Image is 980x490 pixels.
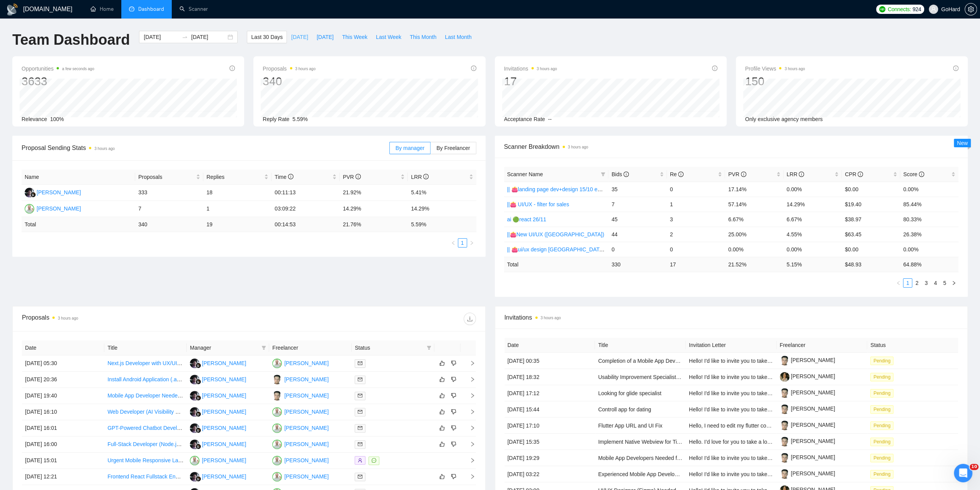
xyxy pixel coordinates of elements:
a: [PERSON_NAME] [780,438,835,444]
a: Install Android Application (.apk) on PC [107,376,201,382]
button: download [464,313,476,325]
span: Connects: [888,5,911,13]
a: Frontend React Fullstack Engineer Needed for Exciting Project [107,473,257,480]
td: 333 [135,185,203,201]
button: like [437,391,447,400]
span: Pending [870,405,893,414]
span: Pending [870,421,893,430]
time: a few seconds ago [62,67,94,71]
div: [PERSON_NAME] [202,375,246,384]
a: RR[PERSON_NAME] [190,473,246,479]
td: 1 [667,197,725,212]
a: Urgent Mobile Responsive Landing Page Development [107,457,239,463]
a: IV[PERSON_NAME] [272,457,328,463]
input: Start date [144,33,179,41]
span: Last Month [445,33,471,41]
a: [PERSON_NAME] [780,422,835,428]
span: Last 30 Days [251,33,283,41]
td: 03:09:22 [271,201,340,217]
td: 6.67% [725,212,784,227]
a: 5 [940,279,949,287]
a: Experienced Mobile App Developer for Language Learning App with Speech Recognition [598,471,810,477]
div: [PERSON_NAME] [284,407,328,416]
div: 340 [263,74,315,89]
a: Mobile App Developer Needed for Fraud Detection SDK [107,392,241,399]
a: Looking for glide specialist [598,390,661,396]
img: c1qOfENW3LhlVGsao8dQiftSVVHWMuVlyJNI1XMvAWAfE6XRjaYJKSBnMI-B-rRkpE [780,404,789,414]
img: RR [190,407,199,417]
span: filter [601,172,605,177]
span: like [439,376,445,382]
td: 14.29% [340,201,408,217]
th: Name [22,170,135,185]
a: homeHome [90,6,114,12]
img: RR [190,472,199,482]
a: Mobile App Developers Needed for Quiz App MVP [598,455,718,461]
img: logo [6,3,18,16]
span: By manager [395,145,424,151]
a: || 👛ui/ux design [GEOGRAPHIC_DATA] 08/02 [507,246,619,253]
td: 0 [667,182,725,197]
span: info-circle [919,172,924,177]
a: IV[PERSON_NAME] [25,205,81,211]
span: info-circle [953,66,958,71]
li: 4 [931,278,940,288]
td: 7 [608,197,667,212]
span: info-circle [623,172,629,177]
div: [PERSON_NAME] [202,472,246,481]
span: swap-right [182,34,188,40]
span: like [439,360,445,366]
button: like [437,439,447,449]
div: [PERSON_NAME] [284,472,328,481]
a: Completion of a Mobile App Development & Deployment for Real Estate Agent Network Platform [598,358,828,364]
li: 2 [912,278,921,288]
img: RR [190,391,199,401]
span: info-circle [471,66,476,71]
img: IV [25,204,34,214]
a: IV[PERSON_NAME] [190,457,246,463]
span: Pending [870,357,893,365]
a: [PERSON_NAME] [780,357,835,363]
span: Pending [870,373,893,381]
div: [PERSON_NAME] [202,407,246,416]
td: Total [22,217,135,232]
span: dislike [451,425,456,431]
div: [PERSON_NAME] [202,359,246,367]
span: like [439,392,445,399]
span: like [439,409,445,415]
span: like [439,441,445,447]
a: IV[PERSON_NAME] [272,441,328,447]
a: RR[PERSON_NAME] [190,441,246,447]
a: [PERSON_NAME] [780,373,835,379]
a: Pending [870,438,896,445]
img: c1qOfENW3LhlVGsao8dQiftSVVHWMuVlyJNI1XMvAWAfE6XRjaYJKSBnMI-B-rRkpE [780,437,789,446]
td: 7 [135,201,203,217]
a: Pending [870,406,896,412]
span: filter [425,342,433,354]
span: mail [358,474,362,479]
div: 17 [504,74,557,89]
span: download [464,316,476,322]
div: [PERSON_NAME] [284,440,328,448]
span: mail [358,426,362,430]
a: GPT-Powered Chatbot Development for Web and Telegram [107,425,249,431]
div: [PERSON_NAME] [284,424,328,432]
span: like [439,473,445,480]
span: CPR [845,171,863,177]
a: 4 [931,279,940,287]
a: IV[PERSON_NAME] [272,408,328,414]
a: RR[PERSON_NAME] [190,408,246,414]
span: left [451,241,456,245]
td: 5.59 % [408,217,476,232]
span: [DATE] [291,33,308,41]
a: Implement Native Webview for Tizen TV App [598,439,705,445]
span: LRR [411,174,429,180]
a: Pending [870,357,896,364]
div: [PERSON_NAME] [202,456,246,465]
button: This Month [405,31,441,43]
a: Usability Improvement Specialist for Application about Network Management [598,374,781,380]
span: This Week [342,33,367,41]
td: $19.40 [842,197,900,212]
span: Proposal Sending Stats [22,143,389,153]
span: Proposals [138,173,194,181]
